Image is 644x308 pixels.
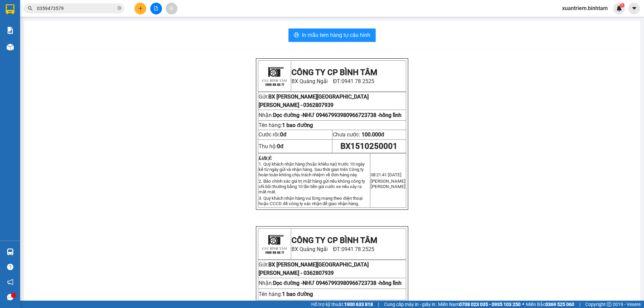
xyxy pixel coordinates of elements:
span: Cước rồi: [259,131,286,138]
sup: 1 [620,3,625,8]
span: 1. Quý khách nhận hàng (hoặc khiếu nại) trước 10 ngày kể từ ngày gửi và nhận hàng. Sau thời gian ... [259,162,365,177]
span: search [28,6,33,11]
span: Gửi: [259,261,369,276]
img: warehouse-icon [7,44,14,51]
button: plus [135,3,146,14]
span: [PERSON_NAME] [PERSON_NAME] [371,179,406,189]
span: Chưa cước: [333,131,384,138]
button: caret-down [628,3,640,14]
button: file-add [150,3,162,14]
strong: 1900 633 818 [344,302,373,307]
span: Tên hàng: [259,122,313,128]
span: caret-down [631,5,637,11]
span: BX Quảng Ngãi ĐT: [291,246,375,252]
span: 0362807939 [304,270,334,276]
span: hồng lĩnh [379,112,401,118]
span: question-circle [7,264,13,270]
strong: Lưu ý: [259,155,272,160]
span: 1 [621,3,623,8]
span: BX Quảng Ngãi ĐT: [291,78,375,84]
span: close-circle [117,6,121,10]
span: | [579,301,580,308]
span: BX [PERSON_NAME][GEOGRAPHIC_DATA][PERSON_NAME] - [259,261,369,276]
img: logo-vxr [6,4,14,14]
span: 1 bao đường [282,291,313,297]
img: icon-new-feature [616,5,622,11]
span: file-add [154,6,158,11]
span: Miền Bắc [526,301,574,308]
span: Nhận: [259,112,379,118]
img: solution-icon [7,27,14,34]
button: aim [166,3,177,14]
span: 3. Quý khách nhận hàng vui lòng mang theo điện thoại hoặc CCCD đề công ty xác nhận để giao nhận h... [259,196,362,206]
input: Tìm tên, số ĐT hoặc mã đơn [37,5,116,12]
span: Dọc đường - [273,112,379,118]
span: BX1510250001 [340,141,397,151]
span: 0362807939 [303,102,333,108]
button: printerIn mẫu tem hàng tự cấu hình [288,28,376,42]
span: Gửi: [259,94,268,100]
span: NHƯ 0946799398 [303,112,379,118]
strong: 0đ [277,143,283,149]
img: logo [259,61,289,91]
span: Hỗ trợ kỹ thuật: [311,301,373,308]
span: hồng lĩnh [379,280,401,286]
span: 0941 78 2525 [341,246,374,252]
span: printer [294,32,299,39]
span: xuantriem.binhtam [557,4,613,12]
span: 1 bao đường [282,122,313,128]
strong: CÔNG TY CP BÌNH TÂM [291,236,377,245]
strong: CÔNG TY CP BÌNH TÂM [291,68,377,77]
span: notification [7,279,13,285]
span: 0941 78 2525 [341,78,374,84]
span: NHƯ 0946799398 [303,280,401,286]
span: Miền Nam [438,301,521,308]
span: 0đ [280,131,286,138]
span: message [7,294,13,300]
span: Tên hàng: [259,291,313,297]
span: Dọc đường - [273,280,401,286]
span: 0966723738 - [346,112,379,118]
span: copyright [607,302,611,307]
span: 08:21:41 [DATE] [371,172,401,177]
span: 0966723738 - [346,280,401,286]
img: warehouse-icon [7,248,14,255]
span: 100.000đ [362,131,384,138]
strong: 0708 023 035 - 0935 103 250 [459,302,521,307]
span: ⚪️ [522,303,524,306]
strong: 0369 525 060 [545,302,574,307]
span: In mẫu tem hàng tự cấu hình [302,31,370,39]
span: plus [138,6,143,11]
span: Nhận: [259,280,401,286]
span: BX [PERSON_NAME][GEOGRAPHIC_DATA][PERSON_NAME] - [259,94,369,108]
span: | [378,301,379,308]
span: 2. Bảo chính xác giá trị mặt hàng gửi nếu không công ty chỉ bồi thường bằng 10 lần tiền giá cước ... [259,179,365,194]
span: aim [169,6,174,11]
span: close-circle [117,5,121,12]
img: logo [259,229,289,259]
span: Thu hộ: [259,143,283,149]
span: Cung cấp máy in - giấy in: [384,301,436,308]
